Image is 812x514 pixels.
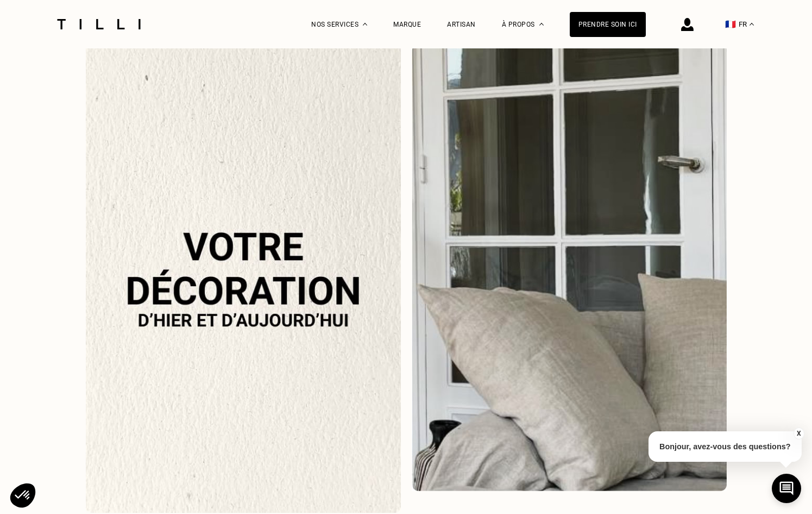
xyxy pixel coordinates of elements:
[86,44,401,513] img: interior
[681,18,694,31] img: icône connexion
[363,23,367,26] img: Menu déroulant
[539,23,544,26] img: Menu déroulant à propos
[750,23,754,26] img: menu déroulant
[53,19,144,29] img: Logo du service de couturière Tilli
[412,44,727,491] img: interior
[793,428,804,439] button: X
[649,431,802,462] p: Bonjour, avez-vous des questions?
[725,19,736,29] span: 🇫🇷
[447,21,476,28] a: Artisan
[393,21,421,28] a: Marque
[570,12,646,37] a: Prendre soin ici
